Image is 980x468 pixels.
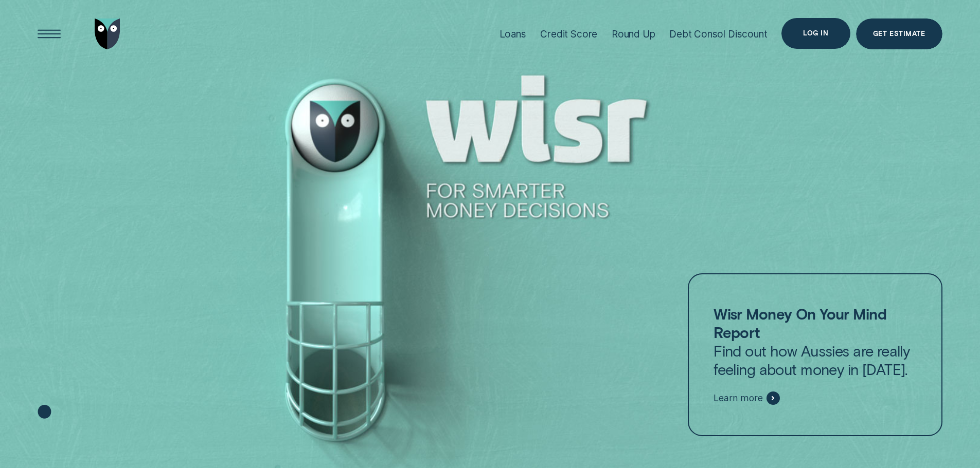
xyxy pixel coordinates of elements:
button: Open Menu [34,18,65,49]
p: Find out how Aussies are really feeling about money in [DATE]. [714,305,916,379]
div: Log in [803,30,828,36]
div: Credit Score [540,28,597,40]
div: Round Up [612,28,655,40]
a: Wisr Money On Your Mind ReportFind out how Aussies are really feeling about money in [DATE].Learn... [688,273,942,437]
div: Loans [500,28,526,40]
button: Log in [781,18,850,49]
strong: Wisr Money On Your Mind Report [714,305,886,341]
a: Get Estimate [856,18,942,49]
img: Wisr [95,18,120,49]
div: Debt Consol Discount [669,28,767,40]
span: Learn more [714,392,762,404]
